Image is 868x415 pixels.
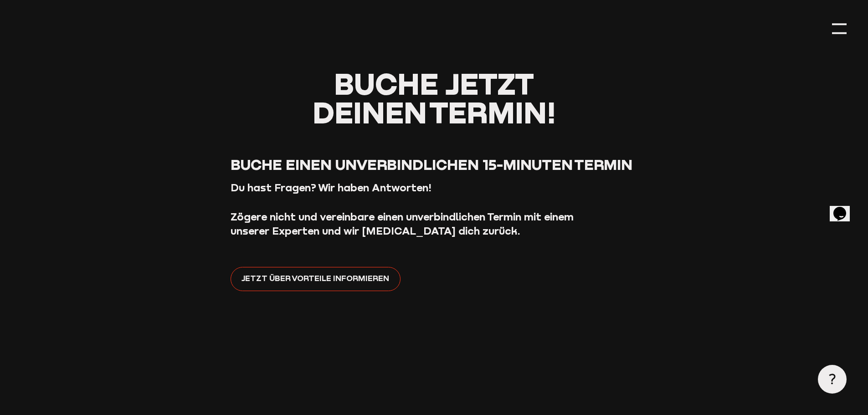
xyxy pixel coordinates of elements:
strong: Du hast Fragen? Wir haben Antworten! [231,181,431,194]
iframe: chat widget [830,194,859,221]
span: Buche jetzt deinen Termin! [313,66,555,130]
a: Jetzt über Vorteile informieren [231,267,401,291]
span: Jetzt über Vorteile informieren [241,272,389,285]
span: Buche einen unverbindlichen 15-Minuten Termin [231,155,632,173]
strong: Zögere nicht und vereinbare einen unverbindlichen Termin mit einem unserer Experten und wir [MEDI... [231,210,574,237]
